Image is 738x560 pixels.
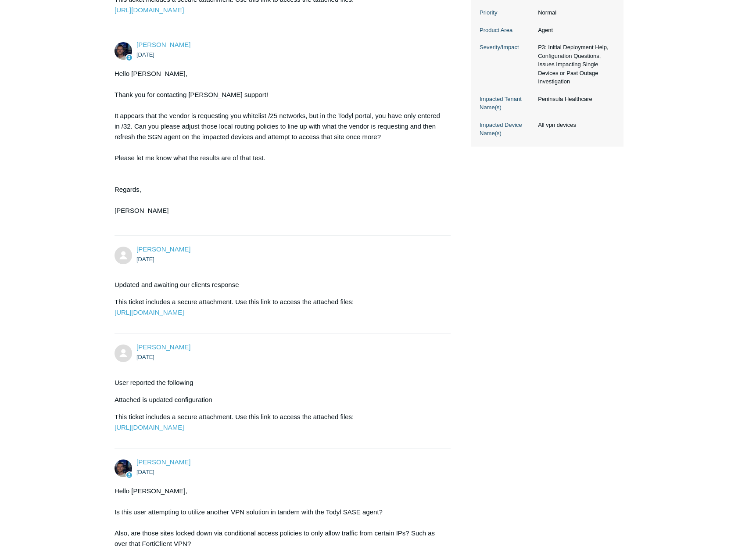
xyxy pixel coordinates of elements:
[115,309,184,316] a: [URL][DOMAIN_NAME]
[136,245,190,253] span: Charles Perkins
[115,377,442,388] p: User reported the following
[480,95,534,112] dt: Impacted Tenant Name(s)
[136,51,154,58] time: 09/19/2025, 19:35
[136,354,154,360] time: 09/23/2025, 11:57
[480,8,534,17] dt: Priority
[534,121,615,129] dd: All vpn devices
[115,395,442,405] p: Attached is updated configuration
[480,43,534,52] dt: Severity/Impact
[136,458,190,466] a: [PERSON_NAME]
[136,343,190,351] a: [PERSON_NAME]
[115,297,442,318] p: This ticket includes a secure attachment. Use this link to access the attached files:
[534,95,615,104] dd: Peninsula Healthcare
[136,469,154,475] time: 09/23/2025, 13:27
[115,412,442,433] p: This ticket includes a secure attachment. Use this link to access the attached files:
[480,121,534,138] dt: Impacted Device Name(s)
[115,424,184,431] a: [URL][DOMAIN_NAME]
[115,280,442,290] p: Updated and awaiting our clients response
[136,343,190,351] span: Charles Perkins
[136,458,190,466] span: Connor Davis
[115,68,442,226] div: Hello [PERSON_NAME], Thank you for contacting [PERSON_NAME] support! It appears that the vendor i...
[534,8,615,17] dd: Normal
[480,26,534,35] dt: Product Area
[534,26,615,35] dd: Agent
[115,6,184,14] a: [URL][DOMAIN_NAME]
[534,43,615,86] dd: P3: Initial Deployment Help, Configuration Questions, Issues Impacting Single Devices or Past Out...
[136,41,190,48] a: [PERSON_NAME]
[136,256,154,262] time: 09/22/2025, 12:10
[136,245,190,253] a: [PERSON_NAME]
[136,41,190,48] span: Connor Davis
